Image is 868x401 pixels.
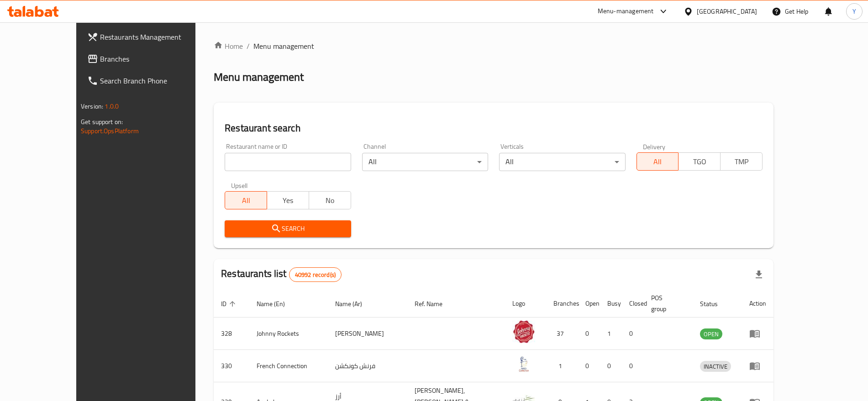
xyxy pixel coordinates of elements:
span: Search Branch Phone [100,75,214,86]
span: TMP [724,155,759,168]
button: Yes [267,191,309,209]
h2: Menu management [214,70,304,84]
span: Branches [100,53,214,64]
th: Logo [505,290,546,318]
td: 0 [600,350,622,382]
div: OPEN [700,328,722,339]
div: [GEOGRAPHIC_DATA] [697,6,757,16]
td: 37 [546,318,578,350]
span: All [641,155,675,168]
span: POS group [651,292,682,314]
button: All [225,191,267,209]
button: TMP [720,152,763,171]
button: All [637,152,679,171]
h2: Restaurant search [225,121,763,135]
div: Menu-management [598,6,654,17]
div: Menu [749,328,766,339]
span: Y [852,6,856,16]
span: Restaurants Management [100,31,214,42]
span: Name (En) [257,298,297,309]
a: Search Branch Phone [80,70,221,92]
span: Yes [271,194,305,207]
span: Get support on: [81,116,123,128]
img: French Connection [512,353,535,375]
label: Upsell [231,182,248,188]
a: Support.OpsPlatform [81,125,139,137]
div: Menu [749,360,766,371]
td: 0 [578,318,600,350]
td: 0 [578,350,600,382]
span: Name (Ar) [335,298,374,309]
div: All [499,153,625,171]
input: Search for restaurant name or ID.. [225,153,351,171]
button: No [309,191,351,209]
th: Branches [546,290,578,318]
div: INACTIVE [700,361,731,372]
nav: breadcrumb [214,41,773,52]
span: OPEN [700,329,722,339]
span: All [229,194,263,207]
label: Delivery [643,143,666,150]
td: 1 [546,350,578,382]
a: Branches [80,48,221,70]
td: Johnny Rockets [249,318,328,350]
td: 1 [600,318,622,350]
span: Ref. Name [415,298,454,309]
h2: Restaurants list [221,267,342,282]
div: Export file [748,264,770,286]
li: / [247,41,250,52]
td: 328 [214,318,249,350]
a: Restaurants Management [80,26,221,48]
img: Johnny Rockets [512,320,535,343]
span: INACTIVE [700,361,731,372]
span: Status [700,298,730,309]
td: 0 [622,350,644,382]
span: 40992 record(s) [289,271,341,279]
span: 1.0.0 [105,100,119,112]
th: Open [578,290,600,318]
button: Search [225,220,351,237]
span: Menu management [253,41,314,52]
th: Closed [622,290,644,318]
div: Total records count [289,267,342,282]
div: All [362,153,488,171]
span: No [313,194,347,207]
td: 0 [622,318,644,350]
a: Home [214,41,243,52]
td: French Connection [249,350,328,382]
td: 330 [214,350,249,382]
span: ID [221,298,238,309]
th: Action [742,290,773,318]
td: [PERSON_NAME] [328,318,407,350]
span: TGO [682,155,717,168]
span: Version: [81,100,103,112]
td: فرنش كونكشن [328,350,407,382]
button: TGO [678,152,721,171]
span: Search [232,223,343,234]
th: Busy [600,290,622,318]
